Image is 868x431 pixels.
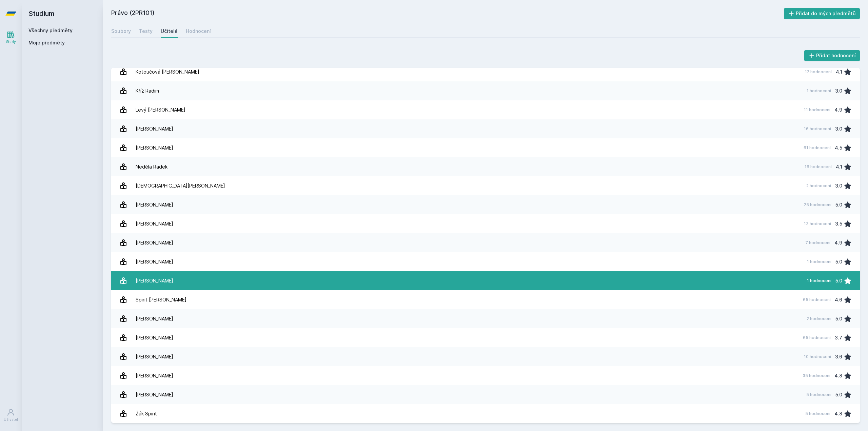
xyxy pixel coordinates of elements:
h2: Právo (2PR101) [111,8,784,19]
a: Kotoučová [PERSON_NAME] 12 hodnocení 4.1 [111,62,860,81]
div: 4.5 [835,141,842,155]
button: Přidat do mých předmětů [784,8,860,19]
a: Soubory [111,24,131,38]
div: 5 hodnocení [806,392,831,397]
div: 3.0 [835,122,842,136]
a: Study [1,27,20,48]
div: [PERSON_NAME] [136,141,173,155]
div: Uživatel [4,417,18,422]
div: 4.9 [834,103,842,117]
div: 16 hodnocení [804,126,831,132]
div: 5.0 [835,198,842,212]
div: 5.0 [835,312,842,326]
div: 1 hodnocení [807,88,831,94]
a: [DEMOGRAPHIC_DATA][PERSON_NAME] 2 hodnocení 3.0 [111,176,860,195]
a: Levý [PERSON_NAME] 11 hodnocení 4.9 [111,100,860,119]
div: Levý [PERSON_NAME] [136,103,185,117]
div: [PERSON_NAME] [136,350,173,364]
div: Study [6,39,16,44]
a: Kříž Radim 1 hodnocení 3.0 [111,81,860,100]
a: [PERSON_NAME] 5 hodnocení 5.0 [111,385,860,404]
div: 16 hodnocení [805,164,832,170]
div: [DEMOGRAPHIC_DATA][PERSON_NAME] [136,179,225,193]
div: 4.9 [834,236,842,250]
div: 2 hodnocení [807,316,831,321]
a: [PERSON_NAME] 2 hodnocení 5.0 [111,309,860,328]
div: [PERSON_NAME] [136,274,173,288]
a: Hodnocení [186,24,211,38]
div: 12 hodnocení [805,69,832,75]
div: 35 hodnocení [803,373,830,378]
div: 11 hodnocení [804,107,830,113]
a: Testy [139,24,153,38]
div: 1 hodnocení [807,278,831,283]
a: [PERSON_NAME] 25 hodnocení 5.0 [111,195,860,214]
div: Neděla Radek [136,160,167,174]
a: Uživatel [1,405,20,426]
div: 65 hodnocení [803,335,831,340]
div: 3.0 [835,84,842,98]
div: 7 hodnocení [805,240,830,246]
div: [PERSON_NAME] [136,388,173,401]
div: Kříž Radim [136,84,159,98]
div: Hodnocení [186,28,211,35]
a: [PERSON_NAME] 35 hodnocení 4.8 [111,366,860,385]
div: [PERSON_NAME] [136,331,173,345]
div: [PERSON_NAME] [136,255,173,269]
a: [PERSON_NAME] 7 hodnocení 4.9 [111,233,860,252]
div: Žák Spirit [136,407,157,420]
div: 4.6 [835,293,842,307]
div: 4.1 [836,65,842,79]
div: [PERSON_NAME] [136,312,173,326]
a: Učitelé [161,24,178,38]
div: 4.8 [834,369,842,383]
div: 5.0 [835,388,842,401]
a: [PERSON_NAME] 65 hodnocení 3.7 [111,328,860,347]
div: [PERSON_NAME] [136,198,173,212]
div: Testy [139,28,153,35]
div: 2 hodnocení [806,183,831,189]
a: [PERSON_NAME] 16 hodnocení 3.0 [111,119,860,138]
div: [PERSON_NAME] [136,236,173,250]
div: Spirit [PERSON_NAME] [136,293,186,307]
div: 1 hodnocení [807,259,831,265]
div: 4.1 [836,160,842,174]
div: 3.5 [835,217,842,231]
a: Všechny předměty [28,27,73,33]
div: 13 hodnocení [804,221,831,227]
div: Soubory [111,28,131,35]
a: [PERSON_NAME] 61 hodnocení 4.5 [111,138,860,157]
a: [PERSON_NAME] 13 hodnocení 3.5 [111,214,860,233]
a: Neděla Radek 16 hodnocení 4.1 [111,157,860,176]
a: [PERSON_NAME] 10 hodnocení 3.6 [111,347,860,366]
div: 3.7 [835,331,842,345]
div: Kotoučová [PERSON_NAME] [136,65,199,79]
div: 5 hodnocení [805,411,830,416]
a: [PERSON_NAME] 1 hodnocení 5.0 [111,271,860,290]
div: 5.0 [835,274,842,288]
div: Učitelé [161,28,178,35]
div: 61 hodnocení [804,145,831,151]
button: Přidat hodnocení [804,50,860,61]
a: Spirit [PERSON_NAME] 65 hodnocení 4.6 [111,290,860,309]
a: [PERSON_NAME] 1 hodnocení 5.0 [111,252,860,271]
div: [PERSON_NAME] [136,369,173,383]
div: 25 hodnocení [804,202,831,208]
span: Moje předměty [28,39,65,46]
div: 5.0 [835,255,842,269]
div: 3.6 [835,350,842,364]
div: [PERSON_NAME] [136,122,173,136]
div: [PERSON_NAME] [136,217,173,231]
div: 4.8 [834,407,842,420]
a: Žák Spirit 5 hodnocení 4.8 [111,404,860,423]
div: 10 hodnocení [804,354,831,359]
div: 65 hodnocení [803,297,831,302]
div: 3.0 [835,179,842,193]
